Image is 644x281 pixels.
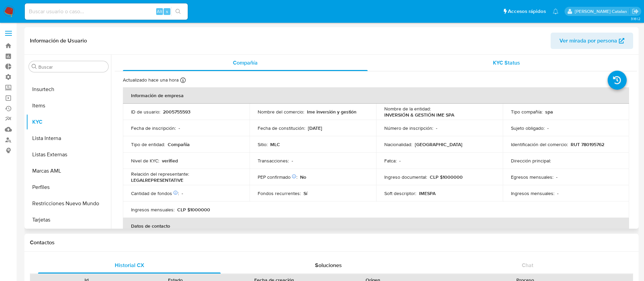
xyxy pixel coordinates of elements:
p: INVERSIÓN & GESTIÓN IME SPA [384,112,454,118]
span: Historial CX [115,261,144,269]
span: s [166,8,168,15]
button: Listas Externas [26,146,111,163]
button: Perfiles [26,179,111,195]
p: spa [545,109,553,115]
p: Fatca : [384,158,397,164]
button: KYC [26,114,111,130]
p: Ingreso documental : [384,174,427,180]
p: LEGALREPRESENTATIVE [131,177,183,183]
button: search-icon [171,7,185,16]
p: Ingresos mensuales : [131,207,174,213]
span: Accesos rápidos [508,8,546,15]
p: Fecha de inscripción : [131,125,176,131]
a: Notificaciones [553,8,558,14]
p: Nacionalidad : [384,141,412,147]
p: - [179,125,180,131]
input: Buscar usuario o caso... [25,7,188,16]
span: Compañía [233,59,258,67]
p: Compañia [168,141,190,147]
p: Sitio : [258,141,268,147]
span: KYC Status [493,59,520,67]
h1: Información de Usuario [30,37,87,44]
button: Items [26,98,111,114]
p: Relación del representante : [131,171,189,177]
span: Soluciones [315,261,342,269]
p: - [557,190,558,196]
button: Restricciones Nuevo Mundo [26,195,111,212]
h1: Contactos [30,239,633,246]
button: Marcas AML [26,163,111,179]
p: 2005755593 [163,109,190,115]
p: Actualizado hace una hora [123,77,179,83]
button: Lista Interna [26,130,111,146]
p: Tipo compañía : [511,109,542,115]
p: Transacciones : [258,158,289,164]
p: Tipo de entidad : [131,141,165,147]
p: Egresos mensuales : [511,174,553,180]
p: - [399,158,401,164]
p: Cantidad de fondos : [131,190,179,196]
p: Sí [303,190,307,196]
a: Salir [632,8,639,15]
p: Número de inscripción : [384,125,433,131]
p: Soft descriptor : [384,190,416,196]
span: Chat [522,261,533,269]
p: verified [162,158,178,164]
p: CLP $1000000 [430,174,463,180]
button: Buscar [32,64,37,69]
p: No [300,174,306,180]
p: PEP confirmado : [258,174,297,180]
p: Sujeto obligado : [511,125,545,131]
th: Datos de contacto [123,218,629,234]
p: MLC [270,141,280,147]
button: Ver mirada por persona [551,33,633,49]
p: Nivel de KYC : [131,158,159,164]
p: CLP $1000000 [177,207,210,213]
span: Ver mirada por persona [559,33,617,49]
p: Ingresos mensuales : [511,190,554,196]
p: Fondos recurrentes : [258,190,301,196]
span: Alt [157,8,162,15]
p: - [436,125,437,131]
p: - [547,125,549,131]
p: ID de usuario : [131,109,160,115]
button: Insurtech [26,81,111,98]
p: Dirección principal : [511,158,551,164]
p: Ime inversión y gestión [307,109,356,115]
input: Buscar [38,64,106,70]
p: - [556,174,557,180]
p: - [292,158,293,164]
p: RUT 780195762 [571,141,604,147]
p: rociodaniela.benavidescatalan@mercadolibre.cl [575,8,629,15]
th: Información de empresa [123,87,629,104]
p: Nombre del comercio : [258,109,304,115]
p: Nombre de la entidad : [384,106,431,112]
p: Fecha de constitución : [258,125,305,131]
p: - [182,190,183,196]
p: [DATE] [308,125,322,131]
button: Tarjetas [26,212,111,228]
p: IMESPA [419,190,436,196]
p: Identificación del comercio : [511,141,568,147]
p: [GEOGRAPHIC_DATA] [415,141,462,147]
